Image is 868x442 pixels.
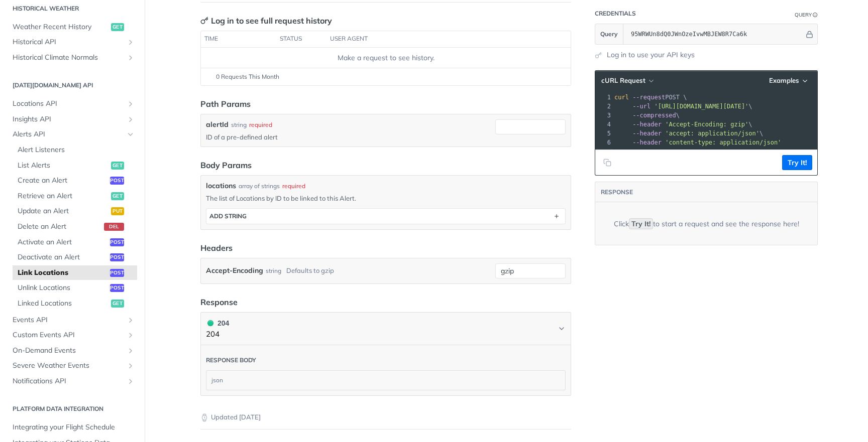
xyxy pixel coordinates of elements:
[13,280,137,296] a: Unlink Locationspost
[8,313,137,328] a: Events APIShow subpages for Events API
[209,212,247,220] div: ADD string
[632,130,662,137] span: --header
[18,222,101,232] span: Delete an Alert
[614,219,799,229] div: Click to start a request and see the response here!
[18,252,107,262] span: Deactivate an Alert
[13,376,124,386] span: Notifications API
[595,102,612,111] div: 2
[18,206,108,216] span: Update an Alert
[614,121,752,128] span: \
[598,76,657,86] button: cURL Request
[206,194,566,203] p: The list of Locations by ID to be linked to this Alert.
[614,103,752,110] span: \
[206,318,229,329] div: 204
[276,31,327,47] th: status
[13,361,124,371] span: Severe Weather Events
[207,320,213,326] span: 204
[127,347,135,355] button: Show subpages for On-Demand Events
[127,130,135,138] button: Hide subpages for Alerts API
[18,161,108,171] span: List Alerts
[18,237,107,247] span: Activate an Alert
[769,76,799,85] span: Examples
[206,263,263,278] label: Accept-Encoding
[600,30,618,39] span: Query
[104,223,124,231] span: del
[13,173,137,188] a: Create an Alertpost
[127,38,135,46] button: Show subpages for Historical API
[13,330,124,340] span: Custom Events API
[766,76,812,86] button: Examples
[614,130,763,137] span: \
[13,53,124,63] span: Historical Climate Normals
[13,219,137,234] a: Delete an Alertdel
[18,145,135,155] span: Alert Listeners
[595,93,612,102] div: 1
[595,129,612,138] div: 5
[595,138,612,147] div: 6
[632,121,662,128] span: --header
[110,253,124,261] span: post
[206,329,229,340] p: 204
[13,250,137,265] a: Deactivate an Alertpost
[614,112,680,119] span: \
[206,371,565,390] div: json
[813,13,818,18] i: Information
[13,204,137,219] a: Update an Alertput
[216,72,279,81] span: 0 Requests This Month
[795,11,812,19] div: Query
[200,412,571,422] p: Updated [DATE]
[18,191,108,201] span: Retrieve an Alert
[614,94,629,101] span: curl
[18,299,108,309] span: Linked Locations
[206,132,491,141] p: ID of a pre-defined alert
[200,159,252,171] div: Body Params
[127,54,135,62] button: Show subpages for Historical Climate Normals
[18,283,107,293] span: Unlink Locations
[249,120,272,129] div: required
[110,284,124,292] span: post
[614,94,687,101] span: POST \
[127,100,135,108] button: Show subpages for Locations API
[110,269,124,277] span: post
[632,112,676,119] span: --compressed
[18,176,107,186] span: Create an Alert
[600,155,614,170] button: Copy to clipboard
[600,187,633,197] button: RESPONSE
[632,94,665,101] span: --request
[13,99,124,109] span: Locations API
[231,120,247,129] div: string
[200,17,208,25] svg: Key
[266,263,281,278] div: string
[206,181,236,191] span: locations
[558,325,566,333] svg: Chevron
[127,115,135,123] button: Show subpages for Insights API
[205,53,567,63] div: Make a request to see history.
[8,81,137,90] h2: [DATE][DOMAIN_NAME] API
[13,189,137,204] a: Retrieve an Alertget
[13,296,137,311] a: Linked Locationsget
[206,318,566,340] button: 204 204204
[8,35,137,50] a: Historical APIShow subpages for Historical API
[8,343,137,358] a: On-Demand EventsShow subpages for On-Demand Events
[127,331,135,339] button: Show subpages for Custom Events API
[8,127,137,142] a: Alerts APIHide subpages for Alerts API
[206,356,256,364] div: Response body
[13,142,137,158] a: Alert Listeners
[8,20,137,35] a: Weather Recent Historyget
[282,182,305,191] div: required
[200,98,251,110] div: Path Params
[8,420,137,435] a: Integrating your Flight Schedule
[111,162,124,170] span: get
[8,4,137,13] h2: Historical Weather
[206,119,229,130] label: alertId
[601,76,645,85] span: cURL Request
[8,358,137,373] a: Severe Weather EventsShow subpages for Severe Weather Events
[110,238,124,246] span: post
[111,192,124,200] span: get
[8,96,137,111] a: Locations APIShow subpages for Locations API
[13,422,135,432] span: Integrating your Flight Schedule
[8,404,137,413] h2: Platform DATA integration
[665,139,781,146] span: 'content-type: application/json'
[13,158,137,173] a: List Alertsget
[665,130,759,137] span: 'accept: application/json'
